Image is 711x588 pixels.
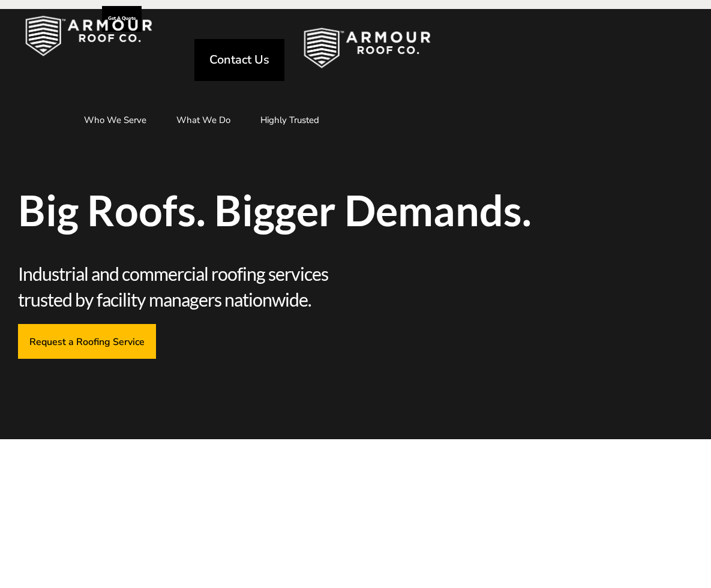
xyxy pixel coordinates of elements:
span: Contact Us [209,54,269,66]
a: Request a Roofing Service [18,324,156,358]
img: Industrial and Commercial Roofing Company | Armour Roof Co. [284,18,450,78]
span: Industrial and commercial roofing services trusted by facility managers nationwide. [18,261,356,312]
a: Contact Us [194,39,284,81]
a: What We Do [164,105,242,135]
a: Who We Serve [72,105,158,135]
a: Highly Trusted [248,105,331,135]
span: Request a Roofing Service [29,335,145,347]
span: Big Roofs. Bigger Demands. [18,189,693,231]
